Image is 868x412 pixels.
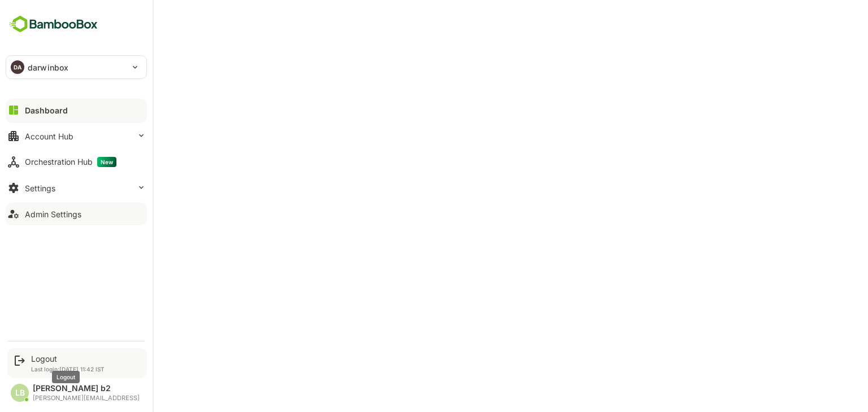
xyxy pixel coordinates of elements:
div: Dashboard [25,106,68,115]
div: Account Hub [25,132,73,141]
span: New [97,157,116,167]
div: DAdarwinbox [6,56,146,78]
div: Admin Settings [25,209,81,219]
div: [PERSON_NAME] b2 [33,384,140,393]
p: darwinbox [28,62,68,73]
button: Orchestration HubNew [6,151,147,173]
p: Last login: [DATE] 11:42 IST [31,366,105,372]
button: Account Hub [6,125,147,147]
div: Logout [31,354,105,363]
div: Orchestration Hub [25,157,116,167]
div: LB [11,384,29,402]
button: Admin Settings [6,203,147,225]
img: BambooboxFullLogoMark.5f36c76dfaba33ec1ec1367b70bb1252.svg [6,14,101,35]
button: Settings [6,177,147,199]
div: [PERSON_NAME][EMAIL_ADDRESS] [33,395,140,402]
div: DA [11,60,24,74]
button: Dashboard [6,99,147,121]
div: Settings [25,183,55,193]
